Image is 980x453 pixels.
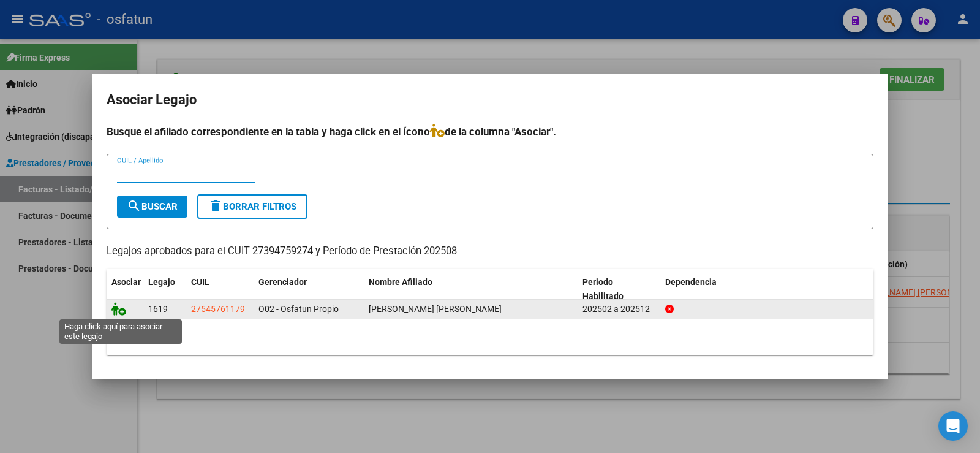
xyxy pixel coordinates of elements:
span: 27545761179 [191,304,245,314]
datatable-header-cell: Dependencia [660,269,874,310]
datatable-header-cell: CUIL [186,269,254,310]
div: 1 registros [107,324,873,355]
button: Borrar Filtros [197,194,307,219]
h2: Asociar Legajo [107,88,873,112]
h4: Busque el afiliado correspondiente en la tabla y haga click en el ícono de la columna "Asociar". [107,124,873,140]
span: Borrar Filtros [208,201,296,212]
span: Dependencia [665,277,717,287]
datatable-header-cell: Asociar [107,269,143,310]
span: Asociar [111,277,141,287]
span: 1619 [148,304,168,314]
span: Gerenciador [258,277,307,287]
div: 202502 a 202512 [582,302,655,316]
span: CUIL [191,277,209,287]
span: OLMEDO PAZ JANA LUDMILA [369,304,502,314]
datatable-header-cell: Periodo Habilitado [578,269,660,310]
datatable-header-cell: Gerenciador [254,269,364,310]
button: Buscar [117,196,187,218]
p: Legajos aprobados para el CUIT 27394759274 y Período de Prestación 202508 [107,244,873,259]
mat-icon: delete [208,199,223,213]
span: Buscar [127,201,178,212]
span: Periodo Habilitado [582,277,624,301]
span: Legajo [148,277,175,287]
datatable-header-cell: Nombre Afiliado [364,269,578,310]
div: Open Intercom Messenger [938,411,968,441]
datatable-header-cell: Legajo [143,269,186,310]
span: O02 - Osfatun Propio [258,304,339,314]
mat-icon: search [127,199,141,213]
span: Nombre Afiliado [369,277,432,287]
